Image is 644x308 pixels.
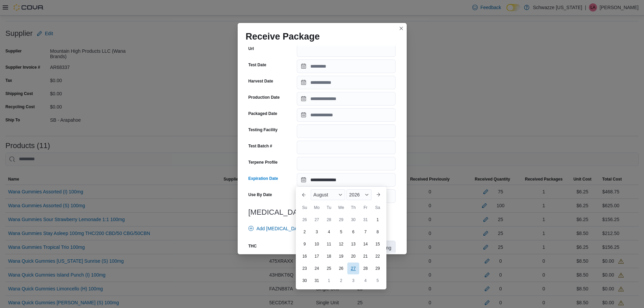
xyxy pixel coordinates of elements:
div: day-2 [336,275,347,286]
div: day-5 [372,275,383,286]
div: day-23 [299,263,310,274]
div: day-11 [324,239,334,250]
div: day-17 [311,251,322,262]
div: day-24 [311,263,322,274]
input: Press the down key to open a popover containing a calendar. [297,92,396,105]
div: Sa [372,202,383,213]
div: day-28 [360,263,371,274]
div: Th [348,202,359,213]
div: day-3 [311,227,322,237]
label: Testing Facility [248,127,278,133]
label: Packaged Date [248,111,277,116]
div: day-27 [347,263,359,275]
label: Production Date [248,95,280,100]
span: 2026 [349,192,360,197]
input: Press the down key to open a popover containing a calendar. [297,108,396,122]
div: Tu [324,202,334,213]
label: Harvest Date [248,78,273,84]
button: Previous Month [299,189,309,200]
div: day-31 [311,275,322,286]
label: Use By Date [248,192,272,197]
button: Next month [373,189,384,200]
div: day-3 [348,275,359,286]
div: day-27 [311,214,322,225]
div: day-14 [360,239,371,250]
div: day-4 [324,227,334,237]
div: Mo [311,202,322,213]
h1: Receive Package [246,31,320,42]
input: Press the down key to open a popover containing a calendar. [297,60,396,73]
div: August, 2026 [299,214,384,287]
label: Test Date [248,62,266,68]
span: Add [MEDICAL_DATA] [257,225,305,232]
div: day-6 [348,227,359,237]
div: day-2 [299,227,310,237]
div: Button. Open the month selector. August is currently selected. [311,189,345,200]
h3: [MEDICAL_DATA] [248,208,396,216]
div: day-26 [299,214,310,225]
label: Expiration Date [248,176,278,181]
div: day-22 [372,251,383,262]
div: day-31 [360,214,371,225]
div: day-20 [348,251,359,262]
div: mg [381,241,395,254]
div: Button. Open the year selector. 2026 is currently selected. [347,189,372,200]
button: Add [MEDICAL_DATA] [246,222,307,235]
div: day-30 [348,214,359,225]
div: day-8 [372,227,383,237]
div: day-9 [299,239,310,250]
div: day-21 [360,251,371,262]
div: day-1 [372,214,383,225]
div: day-7 [360,227,371,237]
div: day-26 [336,263,347,274]
input: Press the down key to open a popover containing a calendar. [297,76,396,89]
div: day-25 [324,263,334,274]
button: Closes this modal window [397,24,405,32]
div: day-16 [299,251,310,262]
div: day-13 [348,239,359,250]
div: day-12 [336,239,347,250]
div: day-5 [336,227,347,237]
div: day-30 [299,275,310,286]
div: day-4 [360,275,371,286]
div: day-29 [336,214,347,225]
div: day-15 [372,239,383,250]
label: THC [248,243,257,249]
input: Press the down key to enter a popover containing a calendar. Press the escape key to close the po... [297,173,396,187]
label: Url [248,46,254,51]
div: day-1 [324,275,334,286]
div: Su [299,202,310,213]
div: day-19 [336,251,347,262]
span: August [313,192,328,197]
div: day-10 [311,239,322,250]
div: day-18 [324,251,334,262]
div: We [336,202,347,213]
div: Fr [360,202,371,213]
label: Test Batch # [248,143,272,149]
div: day-28 [324,214,334,225]
label: Terpene Profile [248,160,278,165]
div: day-29 [372,263,383,274]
